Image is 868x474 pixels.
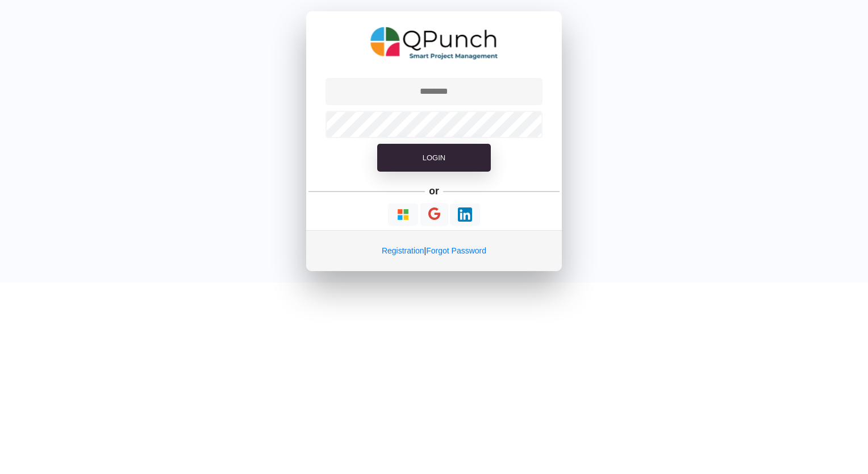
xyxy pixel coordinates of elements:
div: | [306,230,562,271]
h5: or [427,183,441,199]
img: Loading... [458,207,472,222]
button: Continue With Google [420,203,448,226]
button: Login [377,144,491,172]
img: QPunch [370,23,498,64]
span: Login [423,153,445,162]
img: Loading... [396,207,410,222]
a: Registration [382,246,424,255]
button: Continue With LinkedIn [450,203,480,226]
button: Continue With Microsoft Azure [388,203,418,226]
a: Forgot Password [426,246,486,255]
